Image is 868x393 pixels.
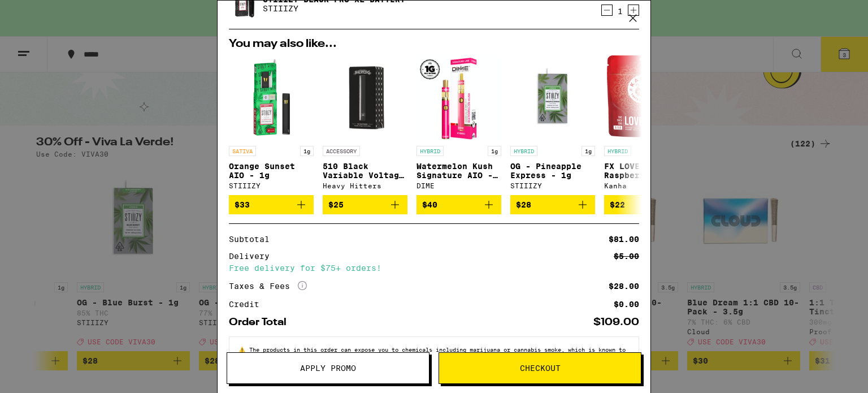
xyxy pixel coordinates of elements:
[604,182,689,189] div: Kanha
[300,364,356,372] span: Apply Promo
[510,146,537,156] p: HYBRID
[229,195,314,214] button: Add to bag
[416,195,501,214] button: Add to bag
[229,162,314,180] p: Orange Sunset AIO - 1g
[323,182,407,189] div: Heavy Hitters
[229,252,277,260] div: Delivery
[416,146,444,156] p: HYBRID
[238,346,626,366] span: The products in this order can expose you to chemicals including marijuana or cannabis smoke, whi...
[604,146,631,156] p: HYBRID
[7,8,81,17] span: Hi. Need any help?
[604,55,689,195] a: Open page for FX LOVE: Raspberry Rose 2:1:1 Gummies from Kanha
[601,5,613,16] button: Decrement
[610,200,625,209] span: $22
[488,146,501,156] p: 1g
[510,182,595,189] div: STIIIZY
[235,200,250,209] span: $33
[229,264,639,272] div: Free delivery for $75+ orders!
[613,7,628,16] div: 1
[229,146,256,156] p: SATIVA
[229,281,307,291] div: Taxes & Fees
[323,195,407,214] button: Add to bag
[510,55,595,140] img: STIIIZY - OG - Pineapple Express - 1g
[229,317,294,327] div: Order Total
[593,317,639,327] div: $109.00
[516,200,531,209] span: $28
[229,55,314,195] a: Open page for Orange Sunset AIO - 1g from STIIIZY
[604,162,689,180] p: FX LOVE: Raspberry Rose 2:1:1 Gummies
[323,55,407,140] img: Heavy Hitters - 510 Black Variable Voltage Battery & Charger
[604,195,689,214] button: Add to bag
[607,55,686,140] img: Kanha - FX LOVE: Raspberry Rose 2:1:1 Gummies
[510,195,595,214] button: Add to bag
[520,364,561,372] span: Checkout
[300,146,314,156] p: 1g
[229,300,267,308] div: Credit
[227,352,429,384] button: Apply Promo
[323,55,407,195] a: Open page for 510 Black Variable Voltage Battery & Charger from Heavy Hitters
[422,200,437,209] span: $40
[510,162,595,180] p: OG - Pineapple Express - 1g
[416,182,501,189] div: DIME
[323,162,407,180] p: 510 Black Variable Voltage Battery & Charger
[229,38,639,50] h2: You may also like...
[581,146,595,156] p: 1g
[229,235,277,243] div: Subtotal
[328,200,344,209] span: $25
[439,352,641,384] button: Checkout
[229,55,314,140] img: STIIIZY - Orange Sunset AIO - 1g
[614,300,639,308] div: $0.00
[416,162,501,180] p: Watermelon Kush Signature AIO - 1g
[229,182,314,189] div: STIIIZY
[510,55,595,195] a: Open page for OG - Pineapple Express - 1g from STIIIZY
[416,55,501,195] a: Open page for Watermelon Kush Signature AIO - 1g from DIME
[323,146,360,156] p: ACCESSORY
[609,282,639,290] div: $28.00
[416,55,501,140] img: DIME - Watermelon Kush Signature AIO - 1g
[263,4,405,13] p: STIIIZY
[614,252,639,260] div: $5.00
[609,235,639,243] div: $81.00
[238,346,249,353] span: ⚠️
